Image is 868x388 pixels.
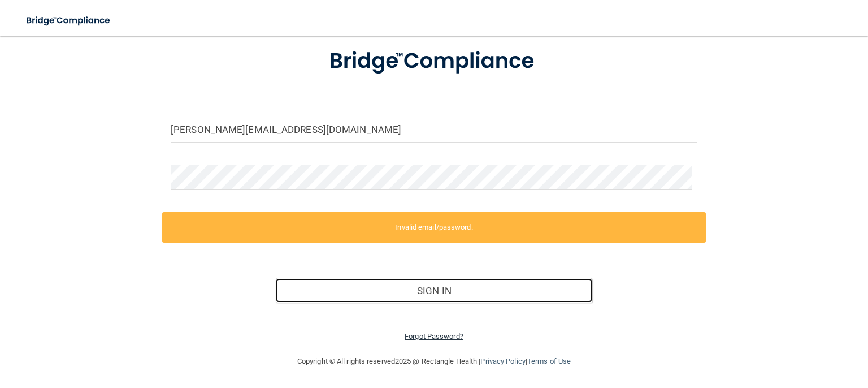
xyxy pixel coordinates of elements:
[17,9,121,32] img: bridge_compliance_login_screen.278c3ca4.svg
[307,33,562,90] img: bridge_compliance_login_screen.278c3ca4.svg
[673,308,854,353] iframe: Drift Widget Chat Controller
[162,212,706,243] label: Invalid email/password.
[527,357,571,365] a: Terms of Use
[405,332,463,340] a: Forgot Password?
[228,343,640,380] div: Copyright © All rights reserved 2025 @ Rectangle Health | |
[276,278,592,303] button: Sign In
[171,117,697,143] input: Email
[480,357,525,365] a: Privacy Policy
